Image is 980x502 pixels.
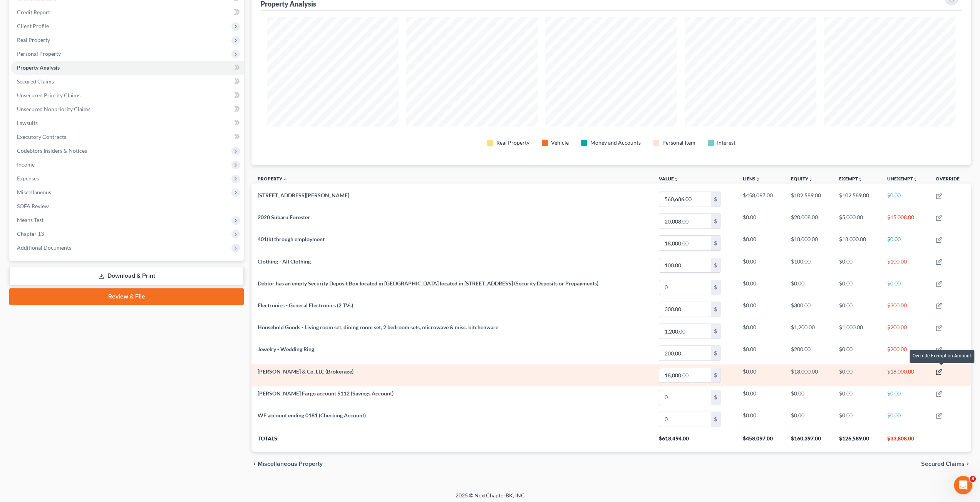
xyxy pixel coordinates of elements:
[258,461,323,467] span: Miscellaneous Property
[659,176,678,182] a: Valueunfold_more
[659,236,711,250] input: 0.00
[711,324,720,339] div: $
[921,461,965,467] span: Secured Claims
[711,302,720,317] div: $
[590,139,641,147] div: Money and Accounts
[881,320,930,342] td: $200.00
[833,254,881,276] td: $0.00
[711,412,720,427] div: $
[717,139,735,147] div: Interest
[913,177,918,182] i: unfold_more
[833,430,881,452] th: $126,589.00
[743,176,760,182] a: Liensunfold_more
[785,232,833,254] td: $18,000.00
[659,390,711,405] input: 0.00
[659,258,711,273] input: 0.00
[881,364,930,386] td: $18,000.00
[653,430,737,452] th: $618,494.00
[737,298,785,320] td: $0.00
[785,188,833,210] td: $102,589.00
[737,342,785,364] td: $0.00
[737,408,785,430] td: $0.00
[785,430,833,452] th: $160,397.00
[737,254,785,276] td: $0.00
[833,276,881,298] td: $0.00
[833,320,881,342] td: $1,000.00
[17,244,71,251] span: Additional Documents
[659,280,711,295] input: 0.00
[17,64,60,71] span: Property Analysis
[659,214,711,228] input: 0.00
[887,176,918,182] a: Unexemptunfold_more
[17,189,51,195] span: Miscellaneous
[258,324,498,330] span: Household Goods - Living room set, dining room set, 2 bedroom sets, microwave & misc. kitchenware
[954,476,972,494] iframe: Intercom live chat
[785,364,833,386] td: $18,000.00
[881,342,930,364] td: $200.00
[833,210,881,232] td: $5,000.00
[258,192,349,198] span: [STREET_ADDRESS][PERSON_NAME]
[17,175,39,182] span: Expenses
[551,139,569,147] div: Vehicle
[711,258,720,273] div: $
[711,192,720,207] div: $
[881,210,930,232] td: $15,008.00
[921,461,971,467] button: Secured Claims chevron_right
[17,147,87,154] span: Codebtors Insiders & Notices
[785,210,833,232] td: $20,008.00
[11,61,244,75] a: Property Analysis
[711,390,720,405] div: $
[833,386,881,408] td: $0.00
[659,192,711,207] input: 0.00
[11,88,244,102] a: Unsecured Priority Claims
[833,342,881,364] td: $0.00
[737,320,785,342] td: $0.00
[659,302,711,317] input: 0.00
[737,364,785,386] td: $0.00
[881,276,930,298] td: $0.00
[659,346,711,360] input: 0.00
[711,346,720,360] div: $
[737,276,785,298] td: $0.00
[17,50,61,57] span: Personal Property
[251,430,653,452] th: Totals:
[785,408,833,430] td: $0.00
[258,390,394,397] span: [PERSON_NAME] Fargo account 5112 (Savings Account)
[833,408,881,430] td: $0.00
[258,258,311,265] span: Clothing - All Clothing
[881,430,930,452] th: $33,808.00
[737,210,785,232] td: $0.00
[785,342,833,364] td: $200.00
[496,139,529,147] div: Real Property
[17,106,90,112] span: Unsecured Nonpriority Claims
[659,412,711,427] input: 0.00
[785,320,833,342] td: $1,200.00
[930,171,971,188] th: Override
[258,214,310,220] span: 2020 Subaru Forester
[283,177,288,182] i: expand_less
[11,199,244,213] a: SOFA Review
[737,232,785,254] td: $0.00
[17,9,50,15] span: Credit Report
[251,461,323,467] button: chevron_left Miscellaneous Property
[17,133,66,140] span: Executory Contracts
[858,177,863,182] i: unfold_more
[910,350,974,362] div: Override Exemption Amount
[791,176,813,182] a: Equityunfold_more
[9,288,244,305] a: Review & File
[258,280,598,287] span: Debtor has an empty Security Deposit Box located in [GEOGRAPHIC_DATA] located in [STREET_ADDRESS]...
[833,232,881,254] td: $18,000.00
[251,461,258,467] i: chevron_left
[756,177,760,182] i: unfold_more
[17,78,54,85] span: Secured Claims
[785,298,833,320] td: $300.00
[659,324,711,339] input: 0.00
[711,368,720,383] div: $
[9,267,244,285] a: Download & Print
[881,386,930,408] td: $0.00
[11,5,244,19] a: Credit Report
[258,176,288,182] a: Property expand_less
[17,203,49,209] span: SOFA Review
[881,298,930,320] td: $300.00
[11,116,244,130] a: Lawsuits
